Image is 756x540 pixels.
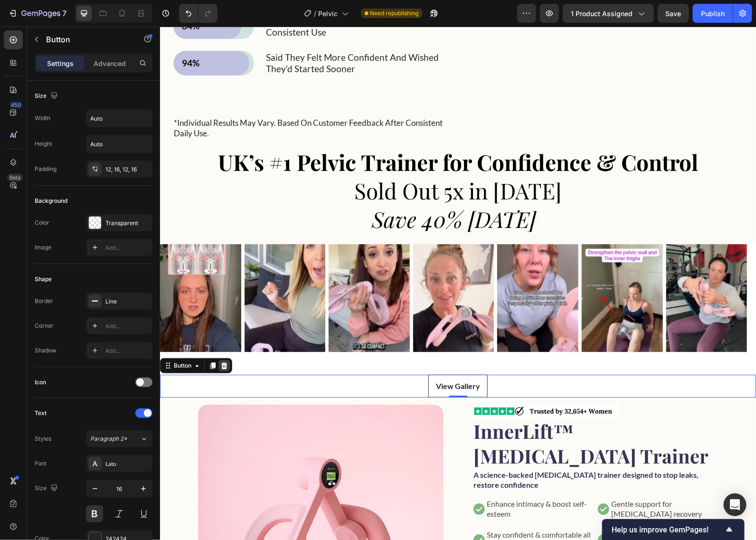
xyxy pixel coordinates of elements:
[319,9,338,19] span: Pelvic
[658,4,689,23] button: Save
[327,473,433,493] p: Enhance intimacy & boost self-esteem
[370,9,419,18] span: Need republishing
[105,347,150,355] div: Add...
[169,218,250,325] img: gempages_586325087276237515-59890bf1-0a04-47b7-9d29-de77afe7d9aa.jpg
[105,244,150,252] div: Add...
[86,135,152,152] input: Auto
[35,90,60,103] div: Size
[35,409,47,417] div: Text
[571,9,633,19] span: 1 product assigned
[35,275,52,284] div: Shape
[35,322,54,330] div: Corner
[47,58,74,68] p: Settings
[666,9,681,18] span: Save
[160,27,756,540] iframe: Design area
[105,165,150,174] div: 12, 16, 12, 16
[94,58,126,68] p: Advanced
[35,459,47,468] div: Font
[85,218,166,325] img: gempages_586325087276237515-709d5aba-6edc-4a35-98ae-1a7b8427a6bd.jpg
[314,9,317,19] span: /
[724,493,747,516] div: Open Intercom Messenger
[105,322,150,331] div: Add...
[506,218,587,325] img: gempages_586325087276237515-8504ecb1-1fbf-41bd-8fa4-cd68da3da93d.jpg
[35,435,51,443] div: Styles
[9,101,23,109] div: 450
[35,197,67,205] div: Background
[327,503,433,523] p: Stay confident & comfortable all day
[179,4,217,23] div: Undo/Redo
[35,482,60,495] div: Size
[90,435,127,443] span: Paragraph 2*
[701,9,725,19] div: Publish
[86,110,152,127] input: Auto
[314,444,558,464] p: A science-backed [MEDICAL_DATA] trainer designed to stop leaks, restore confidence
[35,218,49,227] div: Color
[276,354,320,365] div: View Gallery
[376,178,384,207] i: )
[105,219,150,227] div: Transparent
[337,218,418,325] img: gempages_586325087276237515-db87d6fb-de14-4fd8-8e5f-47d77727e9f9.jpg
[35,297,53,305] div: Border
[12,335,33,343] div: Button
[212,178,376,207] i: Save 40% [DATE]
[35,165,57,173] div: Padding
[35,243,51,252] div: Image
[313,378,460,391] img: gempages_586325087276237515-914f5cec-0b20-4897-be5a-af83acb11563.png
[313,391,558,443] h1: InnerLift™ [MEDICAL_DATA] Trainer
[452,503,557,523] p: Stay confident & comfortable all day
[35,346,57,355] div: Shadow
[105,460,150,468] div: Lato
[86,430,152,447] button: Paragraph 2*
[253,218,334,325] img: gempages_586325087276237515-6bcea41f-84bd-45bb-88a7-f3bd5e27f892.jpg
[563,4,654,23] button: 1 product assigned
[693,4,733,23] button: Publish
[35,378,46,387] div: Icon
[35,140,52,148] div: Height
[105,297,150,306] div: Line
[268,348,328,371] button: View Gallery
[35,114,50,123] div: Width
[46,34,127,45] p: Button
[612,525,724,534] span: Help us improve GemPages!
[452,473,557,493] p: Gentle support for [MEDICAL_DATA] recovery
[612,524,735,535] button: Show survey - Help us improve GemPages!
[194,149,402,179] span: Sold Out 5x in [DATE]
[62,8,66,19] p: 7
[4,4,71,23] button: 7
[7,174,23,181] div: Beta
[422,218,503,325] img: gempages_586325087276237515-a15eced1-ccee-4ea0-a3d6-fb2077a96e57.jpg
